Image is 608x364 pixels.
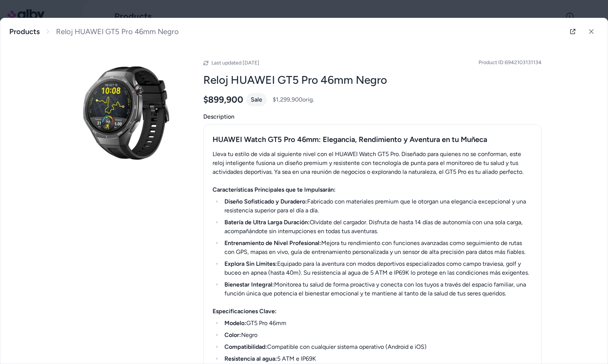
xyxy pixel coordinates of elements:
strong: Modelo: [224,320,246,327]
li: Mejora tu rendimiento con funciones avanzadas como seguimiento de rutas con GPS, mapas en vivo, g... [222,239,532,257]
nav: breadcrumb [9,27,179,36]
span: Last updated [DATE] [211,60,259,66]
h3: HUAWEI Watch GT5 Pro 46mm: Elegancia, Rendimiento y Aventura en tu Muñeca [213,133,532,145]
li: Equipado para la aventura con modos deportivos especializados como campo traviesa, golf y buceo e... [222,259,532,277]
img: 6942103131134-001-310Wx310H [67,54,185,172]
div: Sale [246,93,267,106]
div: Lleva tu estilo de vida al siguiente nivel con el HUAWEI Watch GT5 Pro. Diseñado para quienes no ... [213,150,532,176]
span: $1,299,900 orig. [273,95,314,104]
span: Reloj HUAWEI GT5 Pro 46mm Negro [56,27,179,36]
li: Fabricado con materiales premium que le otorgan una elegancia excepcional y una resistencia super... [222,197,532,215]
span: Product ID: 6942103131134 [479,59,542,66]
h4: Características Principales que te Impulsarán: [213,185,532,194]
strong: Diseño Sofisticado y Duradero: [224,198,307,205]
strong: Explora Sin Límites: [224,260,277,267]
span: $899,900 [203,94,243,105]
li: Olvídate del cargador. Disfruta de hasta 14 días de autonomía con una sola carga, acompañándote s... [222,218,532,236]
a: Products [9,27,40,36]
li: 5 ATM e IP69K [222,354,532,363]
span: Description [203,112,542,121]
h4: Especificaciones Clave: [213,307,532,316]
li: Negro [222,331,532,340]
strong: Compatibilidad: [224,343,267,350]
li: GT5 Pro 46mm [222,319,532,328]
li: Monitorea tu salud de forma proactiva y conecta con los tuyos a través del espacio familiar, una ... [222,280,532,298]
strong: Bienestar Integral: [224,281,274,288]
strong: Color: [224,331,241,338]
strong: Batería de Ultra Larga Duración: [224,219,310,226]
h2: Reloj HUAWEI GT5 Pro 46mm Negro [203,73,542,87]
strong: Entrenamiento de Nivel Profesional: [224,239,321,246]
li: Compatible con cualquier sistema operativo (Android e iOS) [222,343,532,351]
strong: Resistencia al agua: [224,355,277,362]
